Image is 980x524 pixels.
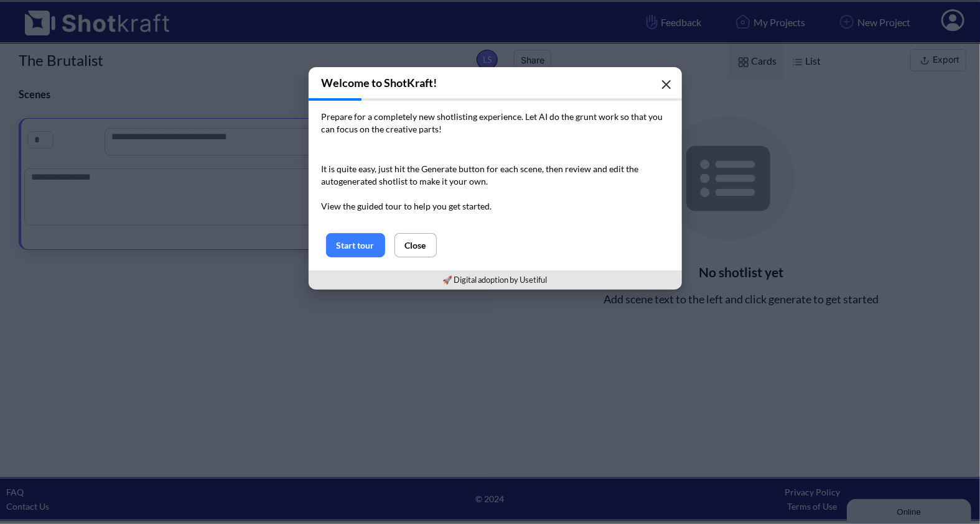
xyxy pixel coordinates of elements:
button: Start tour [326,233,385,257]
h3: Welcome to ShotKraft! [309,67,682,98]
button: Close [394,233,437,257]
div: Online [9,11,115,20]
span: Prepare for a completely new shotlisting experience. [322,111,524,122]
a: 🚀 Digital adoption by Usetiful [443,275,548,285]
p: It is quite easy, just hit the Generate button for each scene, then review and edit the autogener... [322,163,669,213]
